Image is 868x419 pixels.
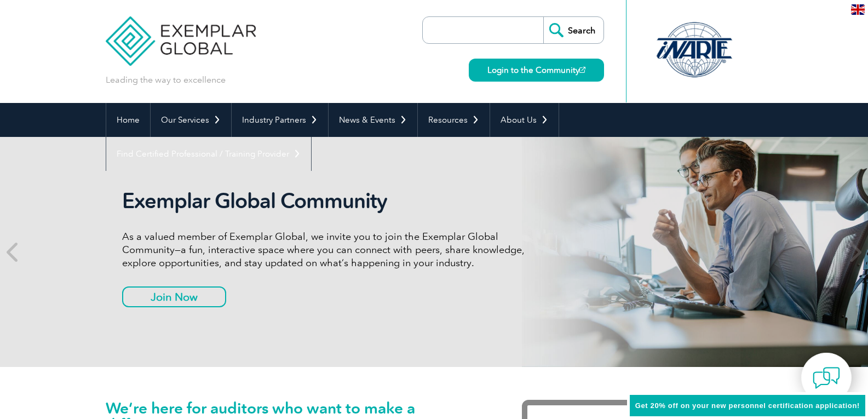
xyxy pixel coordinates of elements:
a: Industry Partners [232,103,328,137]
p: As a valued member of Exemplar Global, we invite you to join the Exemplar Global Community—a fun,... [122,230,533,269]
a: Our Services [151,103,231,137]
p: Leading the way to excellence [106,74,226,86]
a: Login to the Community [469,59,604,82]
span: Get 20% off on your new personnel certification application! [635,401,860,410]
a: About Us [490,103,559,137]
a: Join Now [122,286,226,307]
img: contact-chat.png [813,364,840,392]
a: Resources [418,103,490,137]
img: open_square.png [579,67,585,73]
a: News & Events [329,103,417,137]
img: en [851,4,865,15]
a: Home [106,103,150,137]
a: Find Certified Professional / Training Provider [106,137,311,171]
h2: Exemplar Global Community [122,188,533,214]
input: Search [543,17,603,43]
